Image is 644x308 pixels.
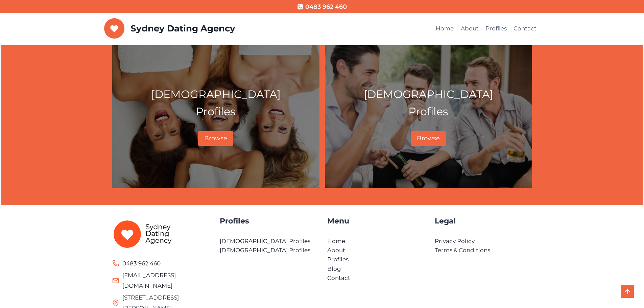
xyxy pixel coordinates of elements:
a: [DEMOGRAPHIC_DATA] Profiles [220,238,310,244]
a: About [457,21,482,37]
a: Contact [327,275,350,281]
img: Sydney Dating Agency [104,18,125,39]
a: Home [432,21,457,37]
a: Scroll to top [621,285,634,298]
a: Profiles [482,21,510,37]
a: [EMAIL_ADDRESS][DOMAIN_NAME] [122,272,176,289]
nav: Primary [432,21,540,37]
a: Contact [510,21,540,37]
span: 0483 962 460 [122,258,161,269]
a: About [327,247,345,254]
a: Browse [411,131,446,146]
p: [DEMOGRAPHIC_DATA] Profiles [331,86,526,120]
a: Profiles [327,256,349,263]
span: 0483 962 460 [305,2,347,12]
a: Terms & Conditions [435,247,490,254]
p: Sydney Dating Agency [130,23,235,34]
a: Browse [198,131,233,146]
a: 0483 962 460 [112,258,161,269]
span: Browse [417,135,440,142]
a: [DEMOGRAPHIC_DATA] Profiles [220,247,310,254]
h4: Profiles [220,215,317,227]
h4: Menu [327,215,425,227]
a: Blog [327,265,341,272]
span: Browse [204,135,227,142]
h4: Legal [435,215,532,227]
a: 0483 962 460 [297,2,347,12]
a: Privacy Policy [435,238,475,244]
p: [DEMOGRAPHIC_DATA] Profiles [118,86,314,120]
a: Sydney Dating Agency [104,18,235,39]
a: Home [327,238,345,244]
